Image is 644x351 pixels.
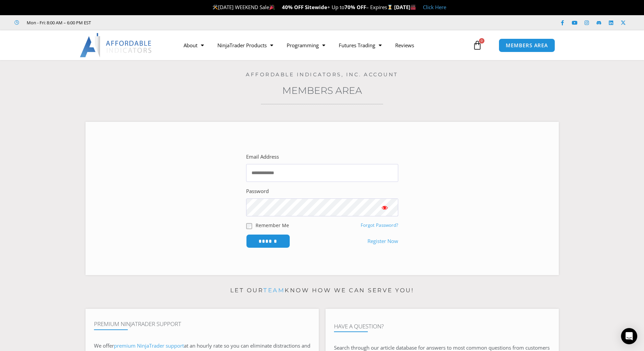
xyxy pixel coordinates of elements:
h4: Have A Question? [334,323,550,330]
strong: [DATE] [394,4,416,10]
span: MEMBERS AREA [506,43,548,48]
a: Members Area [282,85,362,96]
iframe: Customer reviews powered by Trustpilot [100,19,202,26]
span: Mon - Fri: 8:00 AM – 6:00 PM EST [25,19,91,27]
span: 0 [479,38,484,44]
a: 0 [462,35,492,55]
a: Programming [280,37,332,53]
nav: Menu [177,37,471,53]
a: Forgot Password? [361,222,398,228]
a: Register Now [367,237,398,246]
strong: 70% OFF [344,4,366,10]
span: We offer [94,342,114,349]
img: ⌛ [387,5,392,10]
a: premium NinjaTrader support [114,342,184,349]
a: About [177,37,211,53]
a: team [263,287,285,294]
p: Let our know how we can serve you! [86,285,559,296]
img: 🏭 [411,5,416,10]
a: NinjaTrader Products [211,37,280,53]
label: Remember Me [256,222,289,229]
span: [DATE] WEEKEND Sale + Up to – Expires [212,4,394,10]
a: Click Here [423,4,446,10]
button: Show password [371,198,398,216]
label: Password [246,187,269,196]
img: LogoAI | Affordable Indicators – NinjaTrader [80,33,152,57]
img: 🎉 [269,5,275,10]
a: Reviews [388,37,421,53]
a: MEMBERS AREA [499,38,555,52]
label: Email Address [246,152,279,162]
div: Open Intercom Messenger [621,328,637,344]
a: Affordable Indicators, Inc. Account [246,71,398,78]
a: Futures Trading [332,37,388,53]
h4: Premium NinjaTrader Support [94,321,310,327]
strong: 40% OFF Sitewide [282,4,327,10]
img: 🛠️ [213,5,218,10]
